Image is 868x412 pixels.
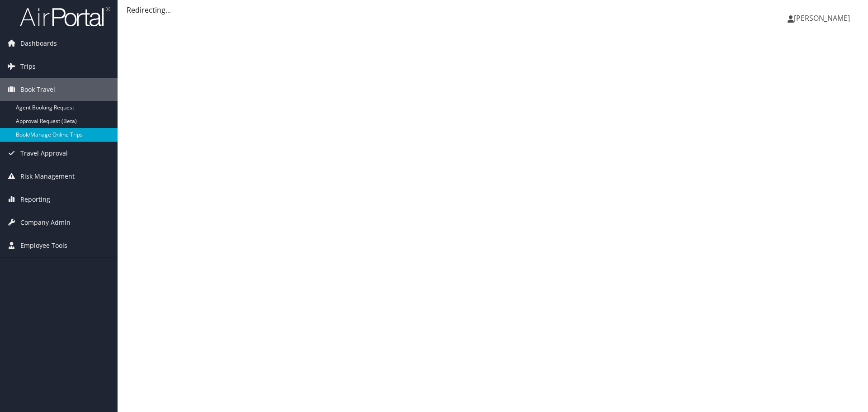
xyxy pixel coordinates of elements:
[20,188,50,211] span: Reporting
[788,5,859,32] a: [PERSON_NAME]
[20,211,71,234] span: Company Admin
[20,165,75,188] span: Risk Management
[794,13,850,23] span: [PERSON_NAME]
[20,32,57,55] span: Dashboards
[20,234,67,257] span: Employee Tools
[20,142,68,165] span: Travel Approval
[127,5,859,15] div: Redirecting...
[20,78,55,101] span: Book Travel
[20,55,36,78] span: Trips
[20,6,110,27] img: airportal-logo.png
